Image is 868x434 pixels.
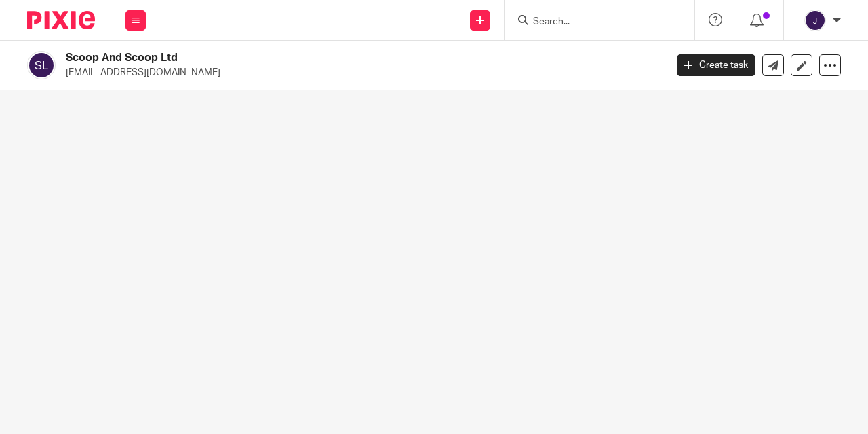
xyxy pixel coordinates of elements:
img: svg%3E [804,10,826,31]
img: Pixie [27,11,95,29]
a: Create task [677,54,755,76]
h2: Scoop And Scoop Ltd [66,51,538,65]
input: Search [532,16,654,29]
img: svg%3E [27,51,56,79]
p: [EMAIL_ADDRESS][DOMAIN_NAME] [66,66,656,79]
